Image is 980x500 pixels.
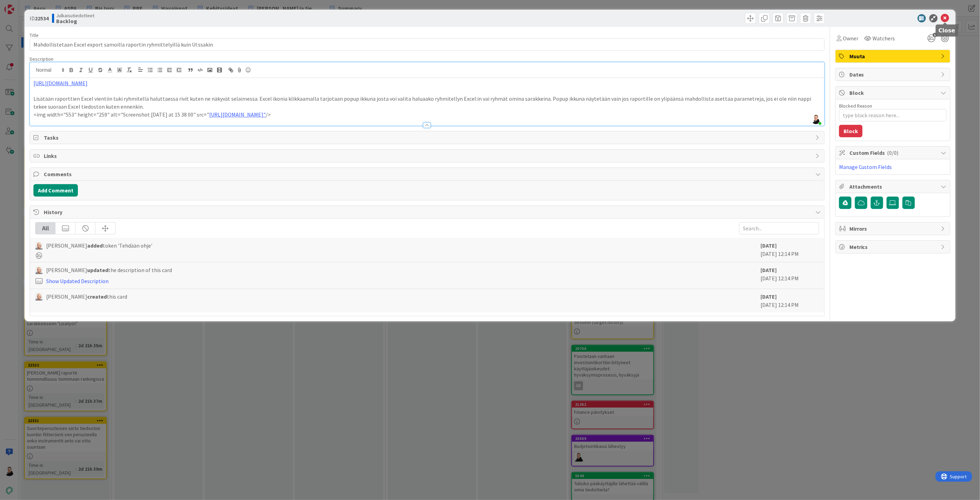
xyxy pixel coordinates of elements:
label: Blocked Reason [839,103,872,109]
span: Tasks [44,133,812,142]
h5: Close [939,27,956,34]
label: Title [30,32,39,38]
span: [PERSON_NAME] token 'Tehdään ohje' [46,241,152,250]
img: NG [35,293,43,301]
input: Search... [739,222,819,234]
b: [DATE] [760,293,777,300]
input: type card name here... [30,38,825,51]
span: History [44,208,812,216]
span: Julkaisutiedotteet [56,13,94,18]
span: Muuta [849,52,938,60]
div: [DATE] 12:14 PM [760,292,819,309]
a: [URL][DOMAIN_NAME]" [209,111,266,118]
span: Comments [44,170,812,178]
span: Block [849,89,938,97]
span: 1 [933,33,937,37]
span: Attachments [849,182,938,191]
span: Owner [843,34,858,42]
b: 22534 [35,15,49,22]
a: [URL][DOMAIN_NAME] [33,80,88,87]
span: ( 0/0 ) [887,149,899,156]
span: Links [44,152,812,160]
b: created [87,293,107,300]
a: Show Updated Description [46,278,109,284]
span: [PERSON_NAME] this card [46,292,127,301]
span: ID [30,14,49,22]
span: Support [14,1,31,9]
b: added [87,242,103,249]
img: NG [35,267,43,274]
span: Custom Fields [849,149,938,157]
b: [DATE] [760,242,777,249]
div: [DATE] 12:14 PM [760,241,819,259]
span: Dates [849,70,938,79]
span: [PERSON_NAME] the description of this card [46,266,172,274]
img: KHqomuoKQRjoNQxyxxwtZmjOUFPU5med.jpg [811,114,821,124]
a: Manage Custom Fields [839,163,892,170]
span: Watchers [873,34,895,42]
span: Description [30,56,53,62]
span: Metrics [849,243,938,251]
p: <img width="553" height="259" alt="Screenshot [DATE] at 15 38 00" src=" /> [33,111,821,119]
button: Block [839,125,862,137]
button: Add Comment [33,184,78,197]
img: NG [35,242,43,250]
b: Backlog [56,18,94,24]
div: [DATE] 12:14 PM [760,266,819,285]
p: Lisätään raporttien Excel vientiin tuki ryhmitellä haluttaessa rivit kuten ne näkyvät selaimessa.... [33,95,821,110]
b: [DATE] [760,267,777,273]
b: updated [87,267,108,273]
span: Mirrors [849,224,938,233]
div: All [35,222,55,234]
